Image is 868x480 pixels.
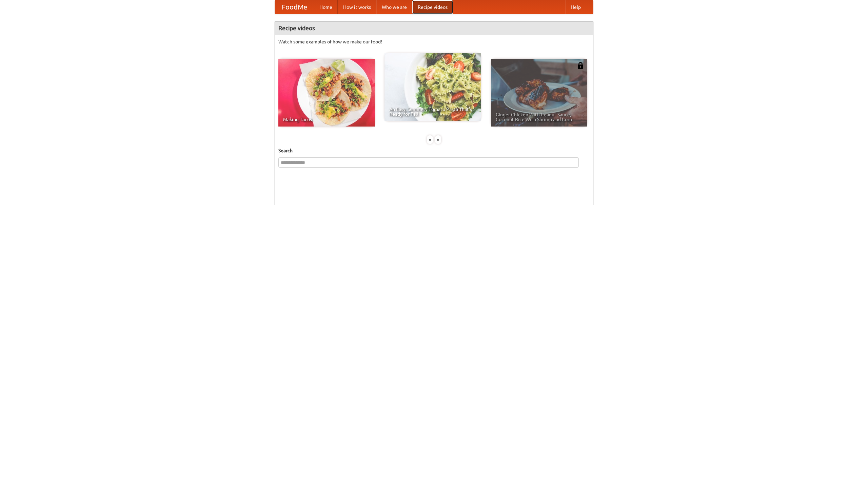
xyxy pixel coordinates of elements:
a: Recipe videos [412,0,453,14]
a: Who we are [376,0,412,14]
p: Watch some examples of how we make our food! [278,38,590,45]
a: Home [314,0,338,14]
a: Help [565,0,586,14]
a: Making Tacos [278,59,375,127]
h4: Recipe videos [275,21,593,35]
div: « [427,135,433,144]
a: An Easy, Summery Tomato Pasta That's Ready for Fall [384,53,481,121]
img: 483408.png [577,62,584,69]
span: An Easy, Summery Tomato Pasta That's Ready for Fall [389,107,476,116]
h5: Search [278,147,590,154]
a: FoodMe [275,0,314,14]
a: How it works [338,0,376,14]
div: » [435,135,441,144]
span: Making Tacos [283,117,370,122]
